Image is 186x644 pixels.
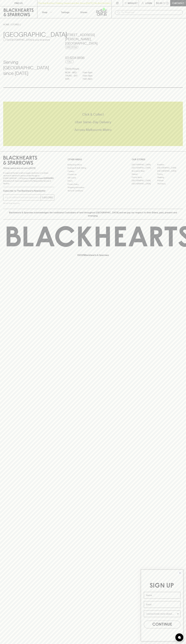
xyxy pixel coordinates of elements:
a: Fitzroy North [132,176,157,179]
h5: Across Melbourne Metro [3,128,183,132]
a: Shipping Information [68,186,119,189]
strong: Liquor License #32064953 [29,177,54,179]
a: Business & Bulk Gifting [68,166,119,170]
a: Terms & Conditions [68,189,119,192]
p: SUN [65,77,78,80]
p: THURS - SAT [65,74,78,77]
a: HOME [3,23,9,26]
h6: Store Hours [65,67,121,71]
p: 0 [167,2,168,4]
p: 11am - 9pm [82,74,96,77]
a: Privacy Policy [68,183,119,186]
h5: [STREET_ADDRESS][PERSON_NAME] , [GEOGRAPHIC_DATA] [65,33,121,46]
a: Bottle Drop FAQ's [68,163,119,166]
a: [GEOGRAPHIC_DATA] [132,163,157,166]
a: [GEOGRAPHIC_DATA] [132,179,157,182]
p: Tastings [61,11,69,14]
input: Try "Pinot noir" [121,10,181,15]
a: [GEOGRAPHIC_DATA] [157,169,183,173]
h5: Uber Same-Day Delivery [3,120,183,124]
a: [GEOGRAPHIC_DATA] [132,166,157,169]
p: $0.00 [156,2,162,5]
a: Geelong [157,176,183,179]
p: Stores [80,11,87,14]
a: Thornbury [157,182,183,185]
p: Subscribe to The Blackhearts Newsletter [3,189,54,192]
a: FAQ's [68,179,119,183]
a: Careers [68,170,119,173]
p: Sibling owned and run since [DATE] [3,167,54,169]
div: FLYOUT Form [138,567,186,644]
a: Tastings [56,6,74,18]
p: Login [145,2,152,5]
p: OTHER AREAS [68,158,119,161]
p: 11am - 8pm [82,71,96,74]
p: Shop [42,11,47,14]
div: Call to action block [3,102,183,146]
p: 11am - 8pm [82,77,96,80]
p: Set [GEOGRAPHIC_DATA] as your local store [7,38,50,41]
a: [GEOGRAPHIC_DATA] [157,166,183,169]
p: Wishlist [128,2,138,5]
input: e.g. jane@blackheartsandsparrows.com.au [5,195,41,200]
p: We will never spam you [3,202,54,205]
a: Contact Us [68,173,119,176]
a: Brunswick West [132,169,157,173]
h5: 03 6234 8696 [65,56,121,60]
h5: Click & Collect [3,112,183,117]
img: bubble-icon [178,636,181,639]
p: Checkout [172,2,184,5]
a: [GEOGRAPHIC_DATA] [132,182,157,185]
input: Name [144,592,180,599]
p: FIND US [14,2,23,5]
p: MON - WED [65,71,78,74]
button: Shop [37,6,56,18]
a: Call [65,60,74,63]
p: Blackhearts & Sparrows acknowledges the traditional Custodians of land throughout [GEOGRAPHIC_DAT... [5,211,181,217]
button: SUBSCRIBE [41,195,54,200]
p: SUBSCRIBE [42,196,53,199]
p: It is against the law to sell or supply alcohol to, or to obtain alcohol on behalf of a person un... [3,172,54,185]
a: Directions [65,46,78,49]
a: Stores [74,6,93,18]
p: OUR STORES [132,158,183,161]
button: Close dialog [178,571,182,575]
a: STORES [11,23,20,26]
input: I wanna know more about... [146,611,177,617]
button: CONTINUE [144,621,180,628]
input: Email [144,601,180,608]
a: Braddon [157,163,183,166]
a: Fitzroy [157,173,183,176]
h4: Serving [GEOGRAPHIC_DATA] since [DATE] [3,59,59,76]
a: Gift Cards [68,176,119,179]
a: Elwood [132,173,157,176]
h3: [GEOGRAPHIC_DATA] [3,31,59,38]
a: Prahran [157,179,183,182]
span: SIGN UP [150,583,174,589]
button: Show Options [177,611,179,617]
